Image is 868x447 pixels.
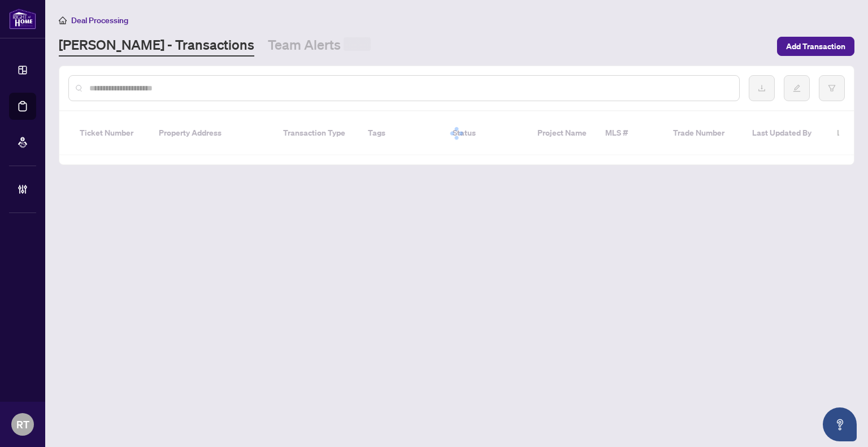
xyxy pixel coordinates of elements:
[268,36,371,57] a: Team Alerts
[9,8,36,29] img: logo
[749,75,775,101] button: download
[59,36,254,57] a: [PERSON_NAME] - Transactions
[71,15,128,25] span: Deal Processing
[823,407,857,441] button: Open asap
[16,416,29,432] span: RT
[786,37,845,55] span: Add Transaction
[777,37,854,56] button: Add Transaction
[819,75,845,101] button: filter
[59,16,67,24] span: home
[784,75,810,101] button: edit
